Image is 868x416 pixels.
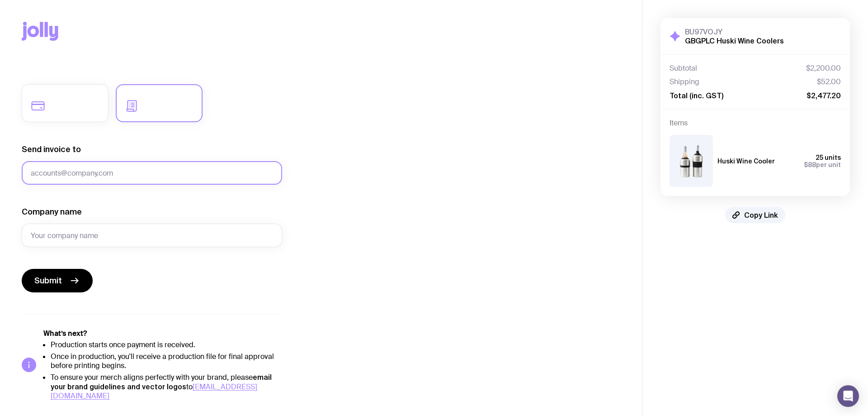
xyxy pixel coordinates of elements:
label: Send invoice to [22,144,81,155]
span: $2,477.20 [807,91,841,100]
input: Your company name [22,224,282,247]
button: Copy Link [725,207,785,223]
span: per unit [804,161,841,168]
li: Production starts once payment is received. [51,340,282,349]
li: Once in production, you'll receive a production file for final approval before printing begins. [51,352,282,370]
h3: BU97VOJY [685,27,784,36]
span: Copy Link [744,210,778,220]
span: Shipping [670,77,699,86]
label: Company name [22,206,82,217]
span: $2,200.00 [806,64,841,73]
h2: GBGPLC Huski Wine Coolers [685,36,784,45]
h4: Items [670,119,841,128]
span: Subtotal [670,64,697,73]
span: Submit [34,275,62,286]
span: Total (inc. GST) [670,91,723,100]
span: $88 [804,161,816,168]
span: 25 units [816,154,841,161]
div: Open Intercom Messenger [837,385,859,407]
h5: What’s next? [43,329,282,338]
input: accounts@company.com [22,161,282,185]
span: $52.00 [817,77,841,86]
li: To ensure your merch aligns perfectly with your brand, please to [51,373,282,401]
h3: Huski Wine Cooler [717,158,775,165]
button: Submit [22,269,93,292]
a: [EMAIL_ADDRESS][DOMAIN_NAME] [51,382,257,401]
